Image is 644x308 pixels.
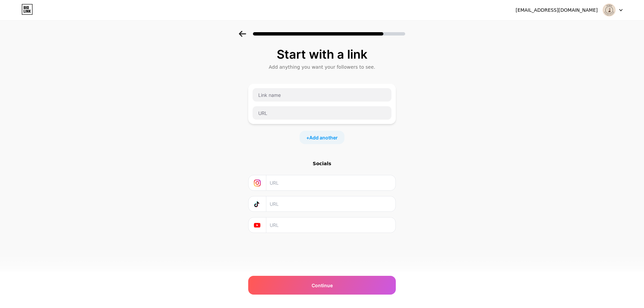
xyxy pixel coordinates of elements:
[312,282,333,289] span: Continue
[270,175,391,190] input: URL
[253,106,391,120] input: URL
[603,4,615,16] img: Nguyen VO TRAN
[270,196,391,211] input: URL
[309,134,338,141] span: Add another
[253,88,391,102] input: Link name
[300,131,344,144] div: +
[516,7,598,14] div: [EMAIL_ADDRESS][DOMAIN_NAME]
[252,48,392,61] div: Start with a link
[248,160,396,167] div: Socials
[252,64,392,70] div: Add anything you want your followers to see.
[270,218,391,233] input: URL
